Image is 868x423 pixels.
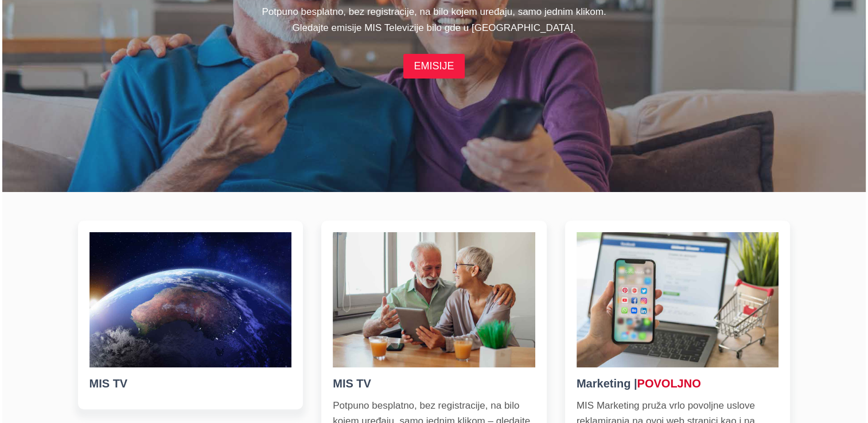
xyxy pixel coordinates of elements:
h5: MIS TV [89,375,292,392]
a: EMISIJE [403,54,464,79]
red: POVOLJNO [637,377,700,390]
h5: MIS TV [333,375,535,392]
p: Potpuno besplatno, bez registracije, na bilo kojem uređaju, samo jednim klikom. Gledajte emisije ... [78,4,791,35]
h5: Marketing | [577,375,779,392]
